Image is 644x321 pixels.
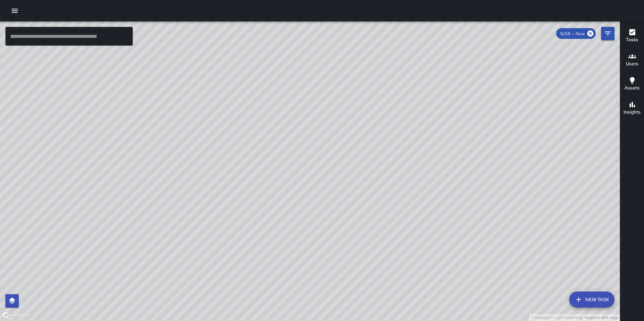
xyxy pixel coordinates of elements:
button: Insights [620,97,644,121]
button: Assets [620,72,644,97]
button: Filters [601,27,614,40]
button: Tasks [620,24,644,48]
h6: Users [626,60,638,68]
button: New Task [569,292,614,308]
div: 9/08 — Now [556,28,596,39]
span: 9/08 — Now [556,31,589,37]
h6: Tasks [626,36,638,44]
button: Users [620,48,644,72]
h6: Insights [624,109,641,116]
h6: Assets [625,84,640,92]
